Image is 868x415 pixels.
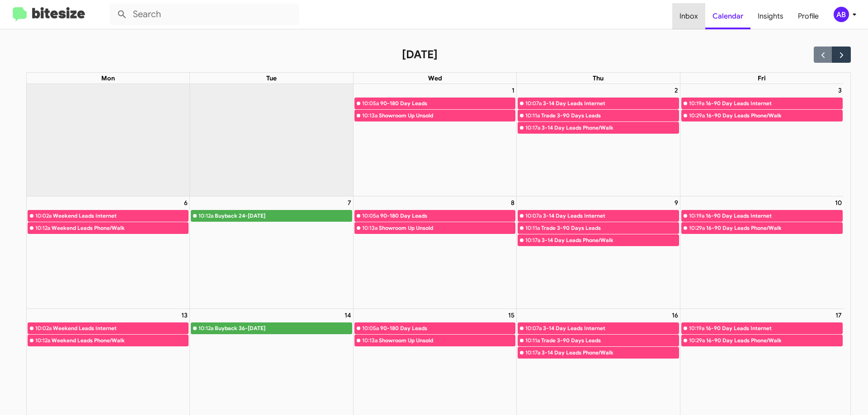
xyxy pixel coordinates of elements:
div: Trade 3-90 Days Leads [541,336,678,345]
a: Profile [791,3,826,29]
div: 90-180 Day Leads [380,211,515,220]
div: Weekend Leads Internet [53,211,189,220]
div: 90-180 Day Leads [380,99,515,108]
td: October 10, 2025 [680,196,843,309]
a: Calendar [705,3,750,29]
div: 10:07a [525,211,542,220]
button: Next month [832,47,850,62]
div: 10:02a [35,211,52,220]
a: October 13, 2025 [179,309,189,322]
div: 16-90 Day Leads Internet [706,99,842,108]
div: 10:13a [362,224,377,233]
div: 10:29a [689,111,705,120]
div: Weekend Leads Internet [53,324,189,333]
a: Tuesday [264,73,278,84]
div: Trade 3-90 Days Leads [541,224,678,233]
div: 10:07a [525,99,542,108]
a: October 9, 2025 [673,196,680,209]
div: 10:12a [198,324,213,333]
div: 16-90 Day Leads Phone/Walk [706,336,842,345]
div: 16-90 Day Leads Phone/Walk [706,111,842,120]
div: Weekend Leads Phone/Walk [52,224,189,233]
div: 10:13a [362,111,377,120]
td: October 7, 2025 [190,196,353,309]
div: 10:12a [198,211,213,220]
div: 10:11a [525,111,540,120]
a: October 10, 2025 [833,196,844,209]
div: 10:17a [525,348,540,357]
div: AB [834,7,849,22]
div: 3-14 Day Leads Phone/Walk [542,123,678,132]
div: 3-14 Day Leads Phone/Walk [542,348,678,357]
h2: [DATE] [402,47,438,62]
div: 10:05a [362,211,379,220]
a: Insights [750,3,791,29]
div: 3-14 Day Leads Internet [543,324,678,333]
a: Thursday [591,73,605,84]
a: Inbox [672,3,705,29]
div: Buyback 36-[DATE] [215,324,351,333]
div: 3-14 Day Leads Internet [543,211,678,220]
div: 10:19a [689,99,704,108]
div: 10:17a [525,123,540,132]
input: Search [109,4,299,25]
a: Friday [756,73,768,84]
td: October 9, 2025 [517,196,680,309]
div: 3-14 Day Leads Phone/Walk [542,236,678,245]
a: October 7, 2025 [346,196,353,209]
div: 16-90 Day Leads Internet [706,211,842,220]
button: AB [826,7,858,22]
a: October 8, 2025 [509,196,516,209]
a: October 15, 2025 [506,309,516,322]
div: 10:12a [35,336,50,345]
div: 90-180 Day Leads [380,324,515,333]
a: Wednesday [426,73,444,84]
a: October 17, 2025 [834,309,844,322]
div: 10:19a [689,324,704,333]
td: October 8, 2025 [353,196,516,309]
td: October 6, 2025 [27,196,190,309]
div: 10:29a [689,224,705,233]
td: October 1, 2025 [353,84,516,196]
div: 10:05a [362,324,379,333]
div: Showroom Up Unsold [379,336,515,345]
div: 10:02a [35,324,52,333]
div: Showroom Up Unsold [379,111,515,120]
div: 10:12a [35,224,50,233]
a: Monday [99,73,117,84]
div: 10:13a [362,336,377,345]
div: Trade 3-90 Days Leads [541,111,678,120]
div: 16-90 Day Leads Phone/Walk [706,224,842,233]
div: Weekend Leads Phone/Walk [52,336,189,345]
div: 10:11a [525,336,540,345]
div: 10:07a [525,324,542,333]
a: October 2, 2025 [673,84,680,97]
div: Showroom Up Unsold [379,224,515,233]
a: October 14, 2025 [343,309,353,322]
div: 10:11a [525,224,540,233]
div: Buyback 24-[DATE] [215,211,351,220]
div: 10:05a [362,99,379,108]
a: October 6, 2025 [182,196,189,209]
div: 10:29a [689,336,705,345]
td: October 2, 2025 [517,84,680,196]
div: 10:19a [689,211,704,220]
button: Previous month [814,47,832,62]
a: October 3, 2025 [836,84,844,97]
div: 3-14 Day Leads Internet [543,99,678,108]
td: October 3, 2025 [680,84,843,196]
a: October 16, 2025 [670,309,680,322]
a: October 1, 2025 [510,84,516,97]
div: 10:17a [525,236,540,245]
div: 16-90 Day Leads Internet [706,324,842,333]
